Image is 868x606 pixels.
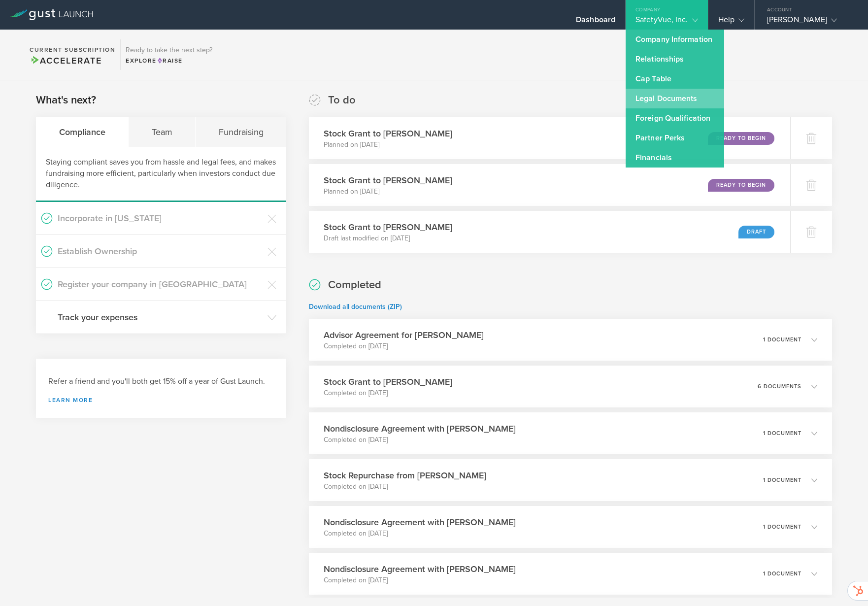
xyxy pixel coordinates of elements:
h3: Ready to take the next step? [126,47,212,54]
div: Stock Grant to [PERSON_NAME]Planned on [DATE]Ready to Begin [309,164,790,206]
h2: Current Subscription [30,47,115,53]
p: 1 document [763,571,801,576]
p: 1 document [763,431,801,436]
h3: Nondisclosure Agreement with [PERSON_NAME] [324,516,516,529]
p: 1 document [763,524,801,530]
span: Accelerate [30,55,101,66]
p: Completed on [DATE] [324,435,516,445]
h3: Nondisclosure Agreement with [PERSON_NAME] [324,563,516,575]
h3: Stock Grant to [PERSON_NAME] [324,174,452,187]
div: Staying compliant saves you from hassle and legal fees, and makes fundraising more efficient, par... [36,147,286,202]
p: Completed on [DATE] [324,341,484,351]
h2: Completed [328,278,381,292]
h3: Stock Grant to [PERSON_NAME] [324,127,452,140]
p: Completed on [DATE] [324,529,516,539]
p: Planned on [DATE] [324,187,452,197]
div: SafetyVue, Inc. [635,15,698,30]
p: Completed on [DATE] [324,482,486,492]
h3: Stock Grant to [PERSON_NAME] [324,375,452,388]
div: Stock Grant to [PERSON_NAME]Draft last modified on [DATE]Draft [309,211,790,253]
h2: What's next? [36,93,96,107]
p: 1 document [763,337,801,342]
div: Fundraising [196,117,286,147]
div: Stock Grant to [PERSON_NAME]Planned on [DATE]Ready to Begin [309,117,790,159]
h3: Stock Grant to [PERSON_NAME] [324,221,452,234]
div: Ready to take the next step?ExploreRaise [120,39,217,70]
div: [PERSON_NAME] [767,15,851,30]
a: Learn more [48,397,274,403]
p: Completed on [DATE] [324,388,452,398]
p: 6 documents [758,384,801,389]
div: Ready to Begin [708,132,774,145]
h3: Nondisclosure Agreement with [PERSON_NAME] [324,422,516,435]
h3: Stock Repurchase from [PERSON_NAME] [324,469,486,482]
div: Explore [126,56,212,65]
h3: Register your company in [GEOGRAPHIC_DATA] [58,278,263,291]
h3: Establish Ownership [58,245,263,258]
div: Draft [738,226,774,238]
h3: Track your expenses [58,311,263,324]
div: Ready to Begin [708,179,774,192]
h2: To do [328,93,356,107]
a: Download all documents (ZIP) [309,303,402,311]
div: Help [718,15,744,30]
div: Dashboard [576,15,615,30]
p: Completed on [DATE] [324,575,516,585]
h3: Advisor Agreement for [PERSON_NAME] [324,329,484,341]
p: Planned on [DATE] [324,140,452,150]
p: 1 document [763,477,801,483]
iframe: Chat Widget [819,559,868,606]
span: Raise [157,57,183,64]
h3: Refer a friend and you'll both get 15% off a year of Gust Launch. [48,376,274,387]
h3: Incorporate in [US_STATE] [58,212,263,225]
div: Compliance [36,117,129,147]
p: Draft last modified on [DATE] [324,234,452,243]
div: Team [129,117,196,147]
